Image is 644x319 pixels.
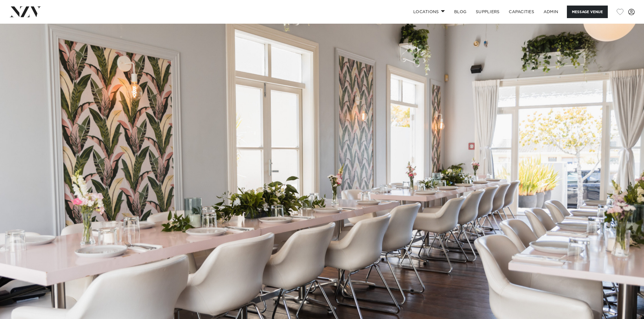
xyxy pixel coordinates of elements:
[449,6,471,18] a: BLOG
[504,6,539,18] a: Capacities
[539,6,563,18] a: ADMIN
[409,6,449,18] a: Locations
[567,6,608,18] button: Message Venue
[471,6,504,18] a: SUPPLIERS
[9,6,41,17] img: nzv-logo.png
